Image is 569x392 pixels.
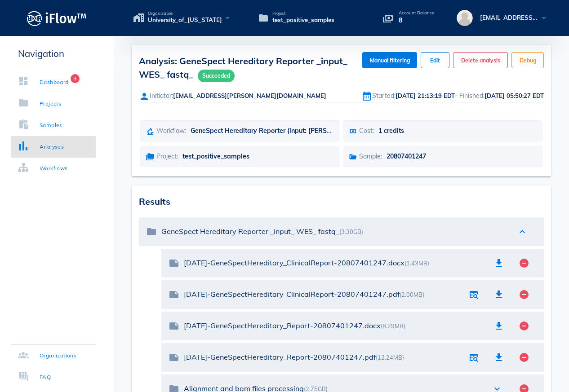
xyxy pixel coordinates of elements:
[457,10,473,26] img: avatar.16069ca8.svg
[40,351,76,360] div: Organizations
[40,164,68,173] div: Workflows
[146,226,157,237] i: folder
[455,92,485,100] span: - Finished:
[191,127,382,135] span: GeneSpect Hereditary Reporter (input: [PERSON_NAME], fastq)
[399,15,435,25] p: 8
[339,228,363,235] span: (3.30GB)
[169,321,179,331] i: note
[169,289,179,300] i: note
[182,152,249,160] span: test_positive_samples
[428,57,442,64] span: Edit
[40,142,64,151] div: Analyses
[524,347,558,381] iframe: Drift Widget Chat Controller
[40,99,61,108] div: Projects
[405,260,429,267] span: (1.43MB)
[359,127,374,135] span: Cost:
[150,92,173,100] span: Initiator:
[519,289,529,300] i: remove_circle
[421,52,449,68] button: Edit
[376,354,404,361] span: (12.24MB)
[148,11,222,16] span: Organization
[461,57,500,64] span: Delete analysis
[369,57,410,64] span: Manual filtering
[173,92,326,99] span: [EMAIL_ADDRESS][PERSON_NAME][DOMAIN_NAME]
[519,57,536,64] span: Debug
[519,352,529,363] i: remove_circle
[272,16,334,25] span: test_positive_samples
[184,290,461,299] div: [DATE]-GeneSpectHereditary_ClinicalReport-20807401247.pdf
[359,152,382,160] span: Sample:
[169,258,179,269] i: note
[378,127,404,135] span: 1 credits
[485,92,544,99] span: [DATE] 05:50:27 EDT
[156,152,178,160] span: Project:
[372,92,396,100] span: Started:
[71,74,80,83] span: Badge
[453,52,508,68] button: Delete analysis
[40,373,51,382] div: FAQ
[184,259,486,267] div: [DATE]-GeneSpectHereditary_ClinicalReport-20807401247.docx
[169,352,179,363] i: note
[184,322,486,330] div: [DATE]-GeneSpectHereditary_Report-20807401247.docx
[519,258,529,269] i: remove_circle
[511,52,544,68] button: Debug
[387,152,426,160] span: 20807401247
[184,353,461,361] div: [DATE]-GeneSpectHereditary_Report-20807401247.pdf
[396,92,455,99] span: [DATE] 21:13:19 EDT
[40,121,62,130] div: Samples
[161,227,508,236] div: GeneSpect Hereditary Reporter _input_ WES_ fastq_
[519,321,529,331] i: remove_circle
[272,11,334,16] span: Project
[381,322,405,330] span: (8.29MB)
[11,47,96,61] p: Navigation
[517,226,528,237] i: expand_less
[198,70,235,82] span: Succeeded
[399,11,435,15] p: Account Balance
[139,55,347,80] span: Analysis: GeneSpect Hereditary Reporter _input_ WES_ fastq_
[148,16,222,25] span: University_of_[US_STATE]
[139,196,170,207] span: Results
[156,127,186,135] span: Workflow:
[362,52,417,68] button: Manual filtering
[40,78,69,87] div: Dashboard
[400,291,424,298] span: (2.00MB)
